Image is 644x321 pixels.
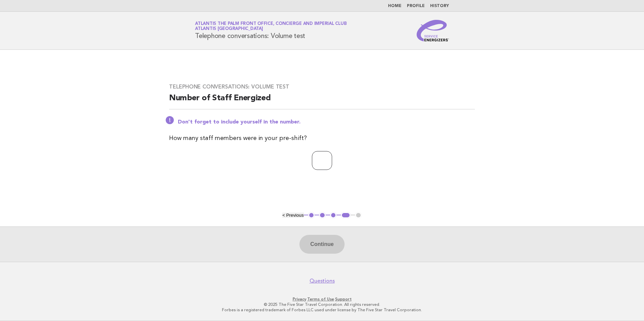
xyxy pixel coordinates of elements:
[430,4,449,8] a: History
[293,297,306,301] a: Privacy
[310,278,335,284] a: Questions
[407,4,425,8] a: Profile
[282,213,303,218] button: < Previous
[335,297,352,301] a: Support
[116,296,528,302] p: · ·
[417,20,449,41] img: Service Energizers
[195,22,347,39] h1: Telephone conversations: Volume test
[341,212,351,219] button: 4
[169,93,475,109] h2: Number of Staff Energized
[307,297,334,301] a: Terms of Use
[116,307,528,313] p: Forbes is a registered trademark of Forbes LLC used under license by The Five Star Travel Corpora...
[116,302,528,307] p: © 2025 The Five Star Travel Corporation. All rights reserved.
[169,83,475,90] h3: Telephone conversations: Volume test
[319,212,326,219] button: 2
[330,212,337,219] button: 3
[308,212,315,219] button: 1
[195,22,347,31] a: Atlantis The Palm Front Office, Concierge and Imperial ClubAtlantis [GEOGRAPHIC_DATA]
[388,4,401,8] a: Home
[195,27,263,31] span: Atlantis [GEOGRAPHIC_DATA]
[169,134,475,143] p: How many staff members were in your pre-shift?
[178,119,475,126] p: Don't forget to include yourself in the number.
